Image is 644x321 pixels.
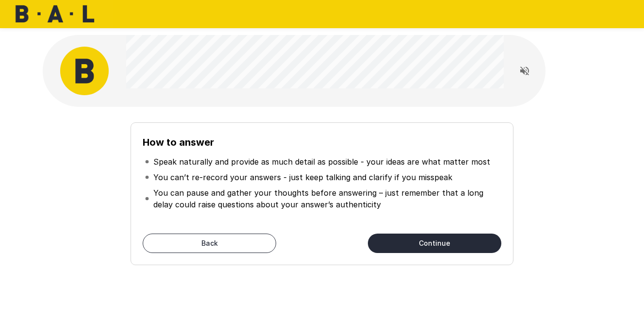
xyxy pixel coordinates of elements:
button: Continue [368,234,501,253]
img: bal_avatar.png [60,47,109,95]
button: Back [143,234,276,253]
b: How to answer [143,136,214,148]
p: You can’t re-record your answers - just keep talking and clarify if you misspeak [153,171,452,183]
p: Speak naturally and provide as much detail as possible - your ideas are what matter most [153,156,490,168]
p: You can pause and gather your thoughts before answering – just remember that a long delay could r... [153,187,499,210]
button: Read questions aloud [515,61,534,81]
